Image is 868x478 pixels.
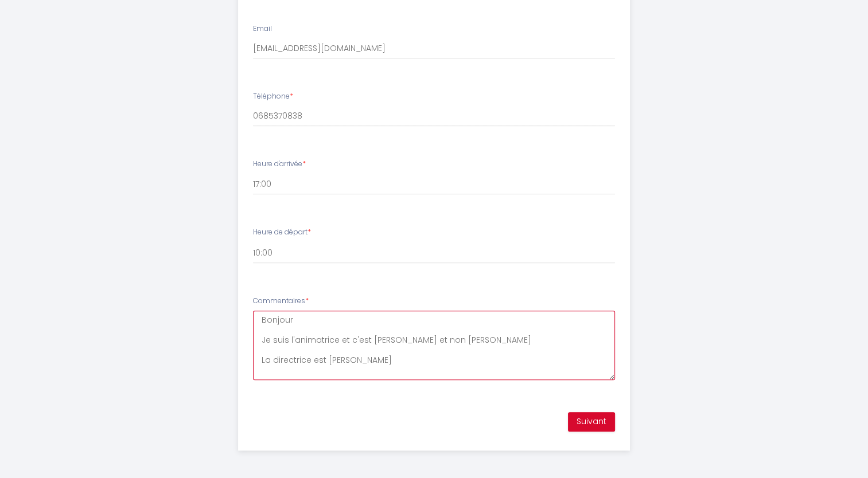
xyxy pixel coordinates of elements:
[253,296,309,307] label: Commentaires
[253,91,293,102] label: Téléphone
[253,23,272,34] label: Email
[253,159,306,170] label: Heure d'arrivée
[568,412,615,432] button: Suivant
[253,227,311,238] label: Heure de départ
